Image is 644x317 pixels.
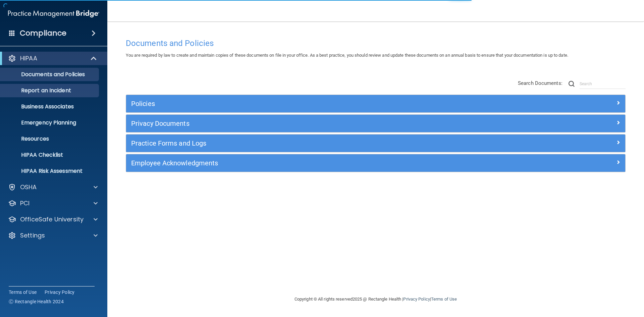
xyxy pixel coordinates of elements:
p: OSHA [20,183,37,191]
a: Terms of Use [9,289,37,296]
input: Search [580,79,626,89]
a: HIPAA [8,54,97,62]
p: Business Associates [4,103,96,110]
a: Settings [8,231,98,240]
h4: Documents and Policies [126,39,626,48]
p: Documents and Policies [4,71,96,78]
a: PCI [8,199,98,207]
a: Privacy Policy [45,289,75,296]
p: Resources [4,136,96,142]
a: Privacy Documents [131,118,620,129]
a: Terms of Use [431,297,457,302]
img: PMB logo [8,7,99,20]
a: OfficeSafe University [8,215,98,223]
span: You are required by law to create and maintain copies of these documents on file in your office. ... [126,53,568,58]
a: Policies [131,98,620,109]
p: Settings [20,231,45,240]
div: Copyright © All rights reserved 2025 @ Rectangle Health | | [253,288,498,310]
h5: Policies [131,100,495,107]
span: Search Documents: [518,80,562,86]
h5: Practice Forms and Logs [131,140,495,147]
a: Practice Forms and Logs [131,138,620,149]
p: PCI [20,199,30,207]
p: OfficeSafe University [20,215,84,223]
img: ic-search.3b580494.png [569,81,575,87]
h5: Employee Acknowledgments [131,159,495,167]
p: HIPAA [20,54,37,62]
h5: Privacy Documents [131,120,495,127]
a: Privacy Policy [403,297,430,302]
a: OSHA [8,183,98,191]
h4: Compliance [20,29,66,38]
p: HIPAA Checklist [4,152,96,158]
p: HIPAA Risk Assessment [4,168,96,174]
p: Report an Incident [4,87,96,94]
span: Ⓒ Rectangle Health 2024 [9,298,64,305]
p: Emergency Planning [4,119,96,126]
a: Employee Acknowledgments [131,158,620,168]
